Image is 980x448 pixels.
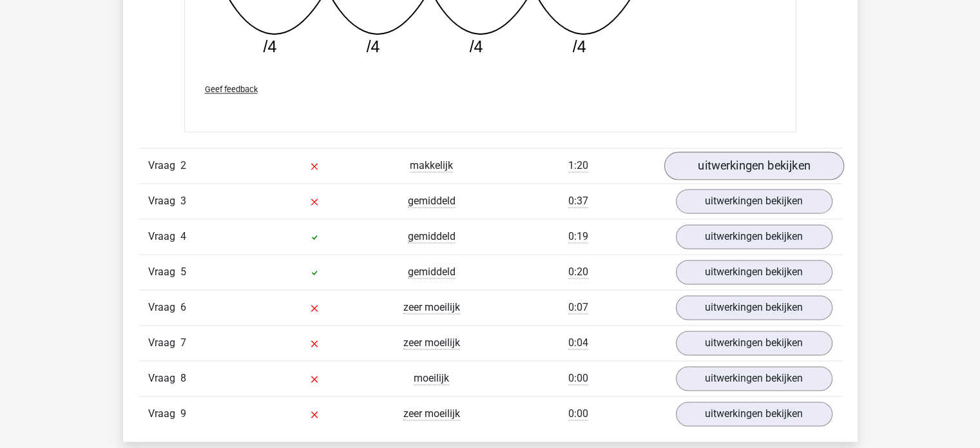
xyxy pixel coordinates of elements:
[366,37,380,55] tspan: /4
[410,159,453,172] span: makkelijk
[403,336,460,349] span: zeer moeilijk
[568,159,588,172] span: 1:20
[676,224,832,249] a: uitwerkingen bekijken
[676,189,832,213] a: uitwerkingen bekijken
[180,336,186,349] span: 7
[568,372,588,385] span: 0:00
[205,84,258,94] span: Geef feedback
[263,37,276,55] tspan: /4
[180,230,186,242] span: 4
[180,195,186,207] span: 3
[676,260,832,284] a: uitwerkingen bekijken
[408,230,456,243] span: gemiddeld
[148,158,180,173] span: Vraag
[180,372,186,384] span: 8
[148,193,180,209] span: Vraag
[568,266,588,278] span: 0:20
[408,266,456,278] span: gemiddeld
[180,407,186,420] span: 9
[148,229,180,244] span: Vraag
[414,372,449,385] span: moeilijk
[148,300,180,315] span: Vraag
[568,301,588,314] span: 0:07
[568,407,588,420] span: 0:00
[180,159,186,171] span: 2
[403,407,460,420] span: zeer moeilijk
[148,335,180,351] span: Vraag
[180,266,186,278] span: 5
[148,371,180,386] span: Vraag
[676,402,832,426] a: uitwerkingen bekijken
[664,152,843,180] a: uitwerkingen bekijken
[568,336,588,349] span: 0:04
[568,195,588,208] span: 0:37
[568,230,588,243] span: 0:19
[676,331,832,355] a: uitwerkingen bekijken
[676,295,832,320] a: uitwerkingen bekijken
[408,195,456,208] span: gemiddeld
[469,37,483,55] tspan: /4
[148,264,180,280] span: Vraag
[403,301,460,314] span: zeer moeilijk
[676,366,832,391] a: uitwerkingen bekijken
[180,301,186,313] span: 6
[572,37,586,55] tspan: /4
[148,406,180,422] span: Vraag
